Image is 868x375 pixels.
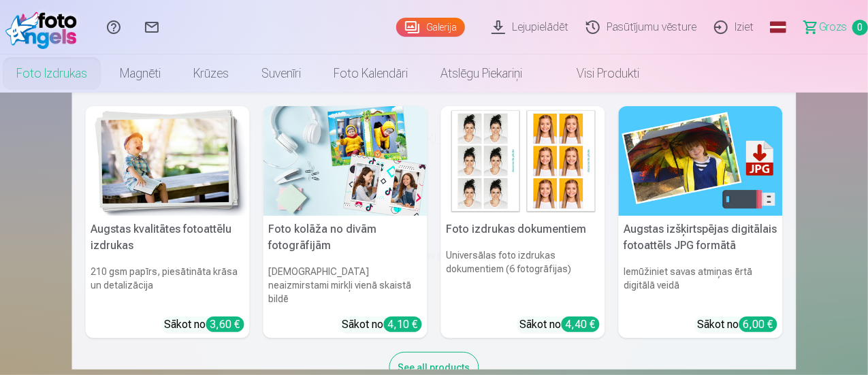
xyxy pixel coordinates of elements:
h6: 210 gsm papīrs, piesātināta krāsa un detalizācija [86,259,250,311]
img: Foto kolāža no divām fotogrāfijām [263,106,428,216]
span: Grozs [819,19,847,35]
h6: Universālas foto izdrukas dokumentiem (6 fotogrāfijas) [441,243,605,311]
a: Suvenīri [245,54,317,93]
a: Foto kalendāri [317,54,424,93]
h6: Iemūžiniet savas atmiņas ērtā digitālā veidā [619,259,783,311]
div: 3,60 € [206,316,244,332]
h5: Foto kolāža no divām fotogrāfijām [263,216,428,259]
a: See all products [389,359,479,374]
a: Foto kolāža no divām fotogrāfijāmFoto kolāža no divām fotogrāfijām[DEMOGRAPHIC_DATA] neaizmirstam... [263,106,428,338]
a: Augstas kvalitātes fotoattēlu izdrukasAugstas kvalitātes fotoattēlu izdrukas210 gsm papīrs, piesā... [86,106,250,338]
a: Galerija [396,18,465,37]
div: Sākot no [165,316,244,333]
div: Sākot no [698,316,777,333]
a: Krūzes [177,54,245,93]
img: Augstas izšķirtspējas digitālais fotoattēls JPG formātā [619,106,783,216]
a: Foto izdrukas dokumentiemFoto izdrukas dokumentiemUniversālas foto izdrukas dokumentiem (6 fotogr... [441,106,605,338]
a: Magnēti [103,54,177,93]
h5: Augstas izšķirtspējas digitālais fotoattēls JPG formātā [619,216,783,259]
img: /fa1 [5,5,84,49]
div: 4,40 € [562,316,600,332]
div: 6,00 € [739,316,777,332]
img: Foto izdrukas dokumentiem [441,106,605,216]
div: Sākot no [520,316,600,333]
h6: [DEMOGRAPHIC_DATA] neaizmirstami mirkļi vienā skaistā bildē [263,259,428,311]
h5: Foto izdrukas dokumentiem [441,216,605,243]
h5: Augstas kvalitātes fotoattēlu izdrukas [86,216,250,259]
a: Visi produkti [539,54,656,93]
div: 4,10 € [384,316,422,332]
span: 0 [852,20,868,35]
img: Augstas kvalitātes fotoattēlu izdrukas [86,106,250,216]
div: Sākot no [342,316,422,333]
a: Atslēgu piekariņi [424,54,539,93]
a: Augstas izšķirtspējas digitālais fotoattēls JPG formātāAugstas izšķirtspējas digitālais fotoattēl... [619,106,783,338]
